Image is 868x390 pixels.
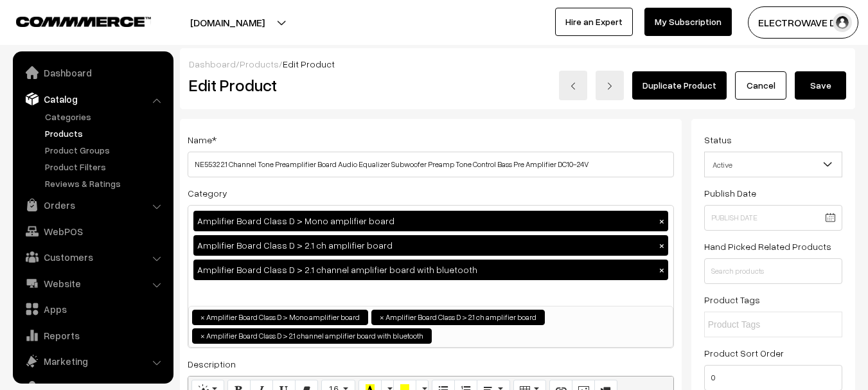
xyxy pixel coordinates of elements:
[704,186,756,200] label: Publish Date
[16,245,169,269] a: Customers
[833,13,852,32] img: user
[708,318,820,332] input: Product Tags
[145,6,310,39] button: [DOMAIN_NAME]
[16,350,169,373] a: Marketing
[16,193,169,217] a: Orders
[16,87,169,111] a: Catalog
[795,71,846,100] button: Save
[380,312,384,323] span: ×
[42,160,169,173] a: Product Filters
[704,152,842,177] span: Active
[735,71,786,100] a: Cancel
[200,330,205,342] span: ×
[555,8,633,36] a: Hire an Expert
[704,240,831,253] label: Hand Picked Related Products
[569,82,577,90] img: left-arrow.png
[240,58,279,69] a: Products
[16,17,151,26] img: COMMMERCE
[371,310,545,325] li: Amplifier Board Class D > 2.1 ch amplifier board
[42,177,169,190] a: Reviews & Ratings
[188,357,236,371] label: Description
[16,272,169,295] a: Website
[16,13,128,28] a: COMMMERCE
[193,260,668,280] div: Amplifier Board Class D > 2.1 channel amplifier board with bluetooth
[656,264,668,276] button: ×
[704,293,760,306] label: Product Tags
[189,75,452,95] h2: Edit Product
[193,211,668,231] div: Amplifier Board Class D > Mono amplifier board
[42,127,169,140] a: Products
[42,110,169,123] a: Categories
[189,58,236,69] a: Dashboard
[704,346,784,360] label: Product Sort Order
[193,235,668,256] div: Amplifier Board Class D > 2.1 ch amplifier board
[656,215,668,227] button: ×
[704,258,842,284] input: Search products
[16,324,169,347] a: Reports
[748,6,858,39] button: ELECTROWAVE DE…
[283,58,335,69] span: Edit Product
[656,240,668,251] button: ×
[188,133,217,146] label: Name
[16,61,169,84] a: Dashboard
[192,310,368,325] li: Amplifier Board Class D > Mono amplifier board
[188,152,674,177] input: Name
[705,154,842,176] span: Active
[189,57,846,71] div: / /
[704,133,732,146] label: Status
[606,82,614,90] img: right-arrow.png
[704,205,842,231] input: Publish Date
[200,312,205,323] span: ×
[644,8,732,36] a: My Subscription
[632,71,727,100] a: Duplicate Product
[192,328,432,344] li: Amplifier Board Class D > 2.1 channel amplifier board with bluetooth
[42,143,169,157] a: Product Groups
[16,220,169,243] a: WebPOS
[16,297,169,321] a: Apps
